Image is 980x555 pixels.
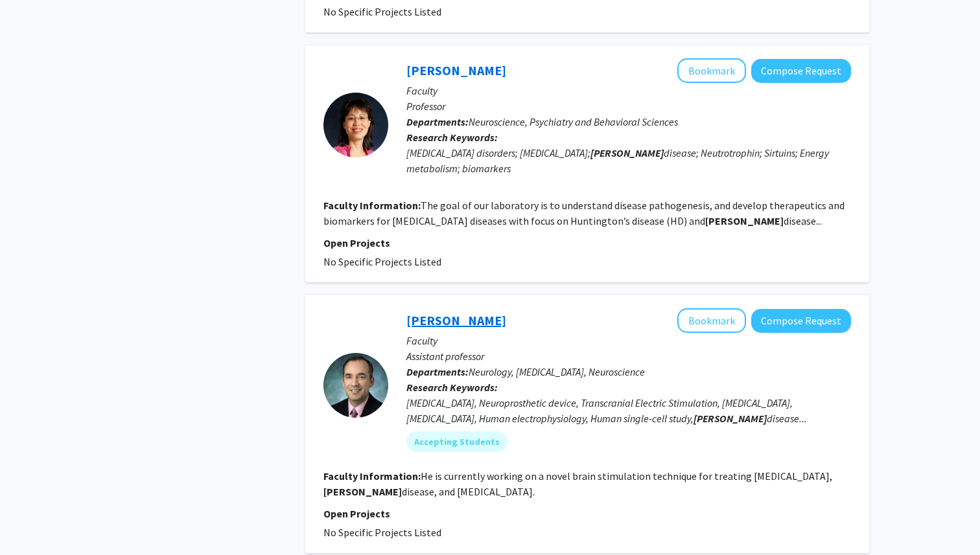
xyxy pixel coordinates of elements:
span: No Specific Projects Listed [323,5,441,18]
b: [PERSON_NAME] [590,146,664,159]
b: Faculty Information: [323,470,421,482]
b: Departments: [406,115,469,128]
div: [MEDICAL_DATA], Neuroprosthetic device, Transcranial Electric Stimulation, [MEDICAL_DATA], [MEDIC... [406,395,851,426]
b: Research Keywords: [406,131,498,144]
p: Assistant professor [406,348,851,364]
div: [MEDICAL_DATA] disorders; [MEDICAL_DATA]; disease; Neutrotrophin; Sirtuins; Energy metabolism; bi... [406,145,851,176]
b: [PERSON_NAME] [694,412,767,425]
b: Departments: [406,365,469,378]
b: Faculty Information: [323,199,421,212]
button: Add Yousef Salimpour to Bookmarks [677,308,746,333]
iframe: Chat [10,497,55,545]
button: Compose Request to Wenzhen Duan [751,59,851,83]
b: Research Keywords: [406,381,498,394]
p: Open Projects [323,506,851,521]
b: [PERSON_NAME] [323,485,402,498]
p: Faculty [406,333,851,348]
a: [PERSON_NAME] [406,62,506,78]
b: [PERSON_NAME] [705,214,784,227]
p: Open Projects [323,235,851,251]
span: No Specific Projects Listed [323,255,441,268]
span: Neuroscience, Psychiatry and Behavioral Sciences [469,115,678,128]
fg-read-more: The goal of our laboratory is to understand disease pathogenesis, and develop therapeutics and bi... [323,199,845,227]
button: Compose Request to Yousef Salimpour [751,309,851,333]
a: [PERSON_NAME] [406,312,506,328]
fg-read-more: He is currently working on a novel brain stimulation technique for treating [MEDICAL_DATA], disea... [323,470,832,498]
p: Faculty [406,83,851,98]
button: Add Wenzhen Duan to Bookmarks [677,58,746,83]
p: Professor [406,98,851,114]
span: Neurology, [MEDICAL_DATA], Neuroscience [469,365,645,378]
mat-chip: Accepting Students [406,431,507,452]
span: No Specific Projects Listed [323,526,441,539]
